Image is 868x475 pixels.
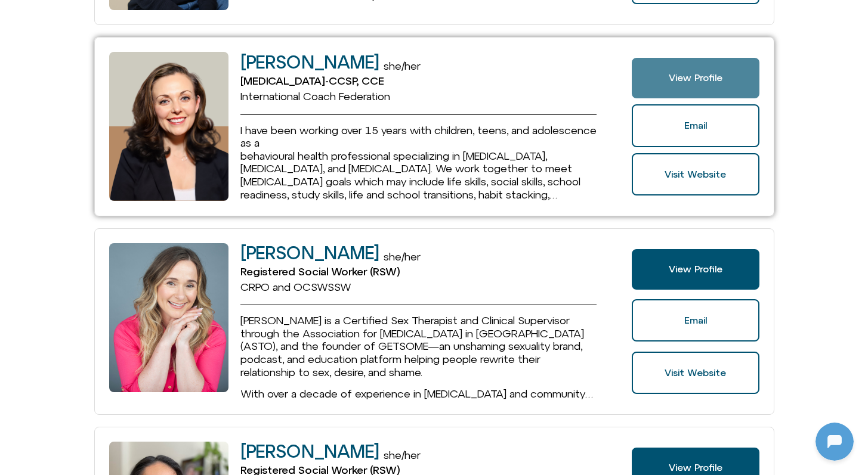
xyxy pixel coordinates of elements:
a: Website [632,153,759,196]
span: Email [684,120,707,131]
a: View Profile [632,58,759,98]
span: Registered Social Worker (RSW) [240,265,400,278]
span: Visit Website [665,169,726,180]
a: View Profile [632,249,759,290]
a: Website [632,352,759,395]
a: Email [632,104,759,147]
h2: [PERSON_NAME] [240,442,379,461]
iframe: Botpress [816,423,854,461]
h2: [PERSON_NAME] [240,243,379,263]
span: CRPO and OCSWSSW [240,281,351,293]
p: [PERSON_NAME] is a Certified Sex Therapist and Clinical Supervisor through the Association for [M... [240,314,597,378]
span: [MEDICAL_DATA]-CCSP, CCE [240,74,384,87]
span: she/her [384,250,421,263]
span: International Coach Federation [240,90,390,103]
h2: [PERSON_NAME] [240,52,379,72]
span: View Profile [669,264,722,275]
span: Email [684,315,707,326]
a: Email [632,299,759,342]
span: View Profile [669,73,722,83]
span: View Profile [669,462,722,473]
span: Visit Website [665,368,726,378]
span: she/her [384,449,421,461]
p: I have been working over 15 years with children, teens, and adolescence as a behavioural health p... [240,124,597,201]
span: she/her [384,60,421,72]
p: With over a decade of experience in [MEDICAL_DATA] and community mental health, [PERSON_NAME] bri... [240,387,597,401]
